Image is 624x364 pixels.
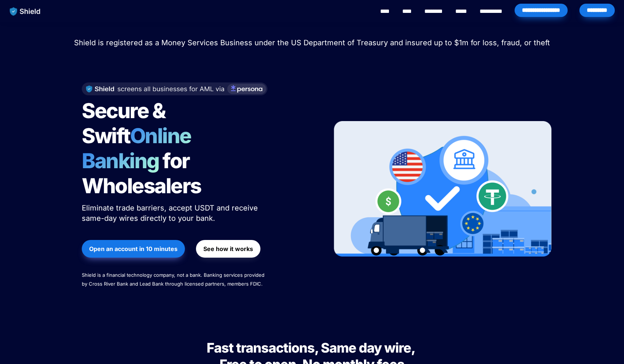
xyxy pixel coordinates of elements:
strong: Open an account in 10 minutes [89,245,178,252]
a: Open an account in 10 minutes [82,236,185,261]
span: Shield is a financial technology company, not a bank. Banking services provided by Cross River Ba... [82,272,266,287]
button: See how it works [196,240,260,258]
a: See how it works [196,236,260,261]
img: website logo [6,4,44,19]
span: Secure & Swift [82,98,169,148]
span: for Wholesalers [82,148,201,198]
strong: See how it works [203,245,253,252]
span: Online Banking [82,123,199,173]
span: Shield is registered as a Money Services Business under the US Department of Treasury and insured... [74,38,550,47]
span: Eliminate trade barriers, accept USDT and receive same-day wires directly to your bank. [82,204,260,223]
button: Open an account in 10 minutes [82,240,185,258]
